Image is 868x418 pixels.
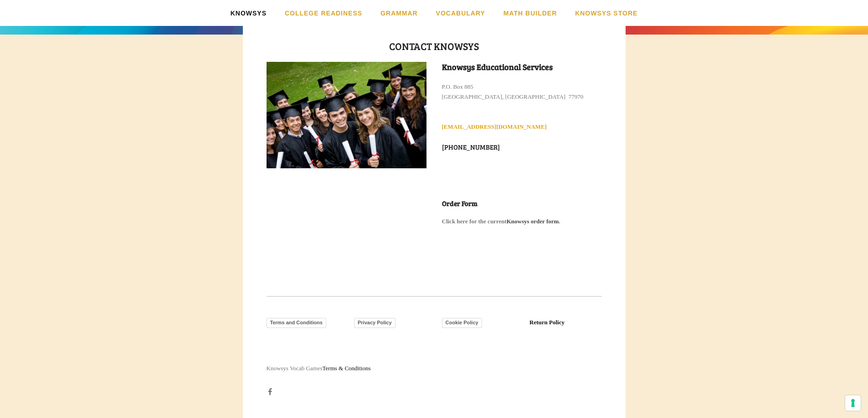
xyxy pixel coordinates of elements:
[442,199,478,208] strong: Order Form
[267,38,602,54] h1: Contact Knowsys
[323,365,371,372] a: Terms & Conditions
[267,62,426,168] img: graduate_group.jpg
[529,319,565,326] a: Return Policy
[442,218,507,225] strong: Click here for the current
[267,363,602,373] p: Knowsys Vocab Games
[442,318,482,328] a: Cookie Policy
[442,123,547,130] a: [EMAIL_ADDRESS][DOMAIN_NAME]
[559,218,560,225] strong: .
[845,395,861,411] button: Your consent preferences for tracking technologies
[442,82,602,102] p: P.O. Box 885 [GEOGRAPHIC_DATA], [GEOGRAPHIC_DATA] 77970
[267,318,326,328] a: Terms and Conditions
[507,218,559,225] a: Knowsys order form
[354,318,395,328] a: Privacy Policy
[442,142,602,152] h3: [PHONE_NUMBER]
[442,61,553,72] strong: Knowsys Educational Services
